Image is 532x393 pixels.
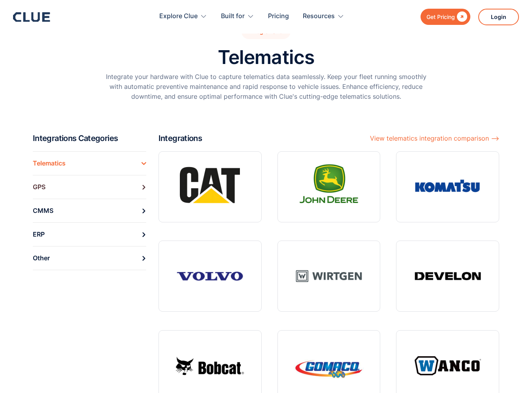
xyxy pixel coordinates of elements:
[426,12,455,22] div: Get Pricing
[33,199,146,222] a: CMMS
[370,134,499,143] div: View telematics integration comparison ⟶
[33,205,53,217] div: CMMS
[33,228,45,241] div: ERP
[268,4,289,29] a: Pricing
[221,4,245,29] div: Built for
[33,133,152,143] h2: Integrations Categories
[33,181,45,193] div: GPS
[33,246,146,270] a: Other
[33,252,50,264] div: Other
[421,9,470,25] a: Get Pricing
[33,157,66,169] div: Telematics
[303,4,335,29] div: Resources
[221,4,254,29] div: Built for
[303,4,344,29] div: Resources
[478,9,519,25] a: Login
[104,72,428,102] p: Integrate your hardware with Clue to capture telematics data seamlessly. Keep your fleet running ...
[218,47,314,68] h1: Telematics
[33,151,146,175] a: Telematics
[33,175,146,199] a: GPS
[158,133,202,143] h2: Integrations
[33,222,146,246] a: ERP
[455,12,467,22] div: 
[159,4,207,29] div: Explore Clue
[370,133,499,143] a: View telematics integration comparison ⟶
[159,4,198,29] div: Explore Clue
